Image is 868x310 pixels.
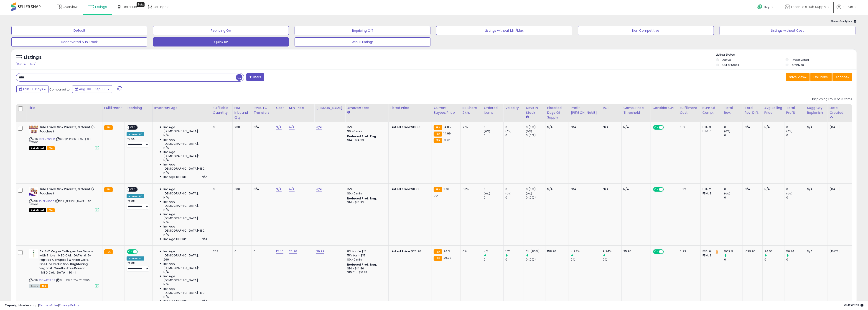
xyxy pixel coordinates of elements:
div: Comp. Price Threshold [624,106,649,115]
div: Consider CPT [653,106,676,110]
div: N/A [807,249,824,253]
span: ON [654,250,659,253]
img: 51Cg8dUeK7L._SL40_.jpg [29,187,38,196]
a: N/A [276,125,282,129]
span: N/A [163,133,169,137]
div: Preset: [127,261,149,272]
span: N/A [163,146,169,150]
b: Listed Price: [390,125,411,129]
small: Days In Stock. [526,115,529,119]
div: 0 [505,258,524,262]
span: N/A [163,295,169,299]
span: Inv. Age [DEMOGRAPHIC_DATA]-180: [163,225,207,233]
div: 0 [213,125,229,129]
span: Inv. Age [DEMOGRAPHIC_DATA]: [163,274,207,282]
small: FBA [434,138,442,143]
div: ASIN: [29,249,99,287]
div: FBA: 3 [703,125,719,129]
a: N/A [316,187,322,191]
small: (0%) [505,129,512,133]
div: 0 [505,125,524,129]
div: 1.75 [505,249,524,253]
label: Archived [792,63,804,67]
div: 4.93% [571,249,601,253]
span: 2025-10-7 02:59 GMT [844,303,863,307]
div: $11.99 [390,187,428,191]
div: $0.40 min [347,129,385,133]
div: Profit [PERSON_NAME] [571,106,599,115]
div: Total Profit [786,106,803,115]
span: Inv. Age [DEMOGRAPHIC_DATA]: [163,249,207,258]
div: Avg Selling Price [764,106,782,115]
div: 0 (0%) [526,125,545,129]
div: 0 [484,133,504,137]
div: 9.74% [603,249,621,253]
div: 0 [786,187,805,191]
button: Save View [786,73,810,81]
span: Inv. Age [DEMOGRAPHIC_DATA]: [163,200,207,208]
button: Quick RP [153,37,289,46]
small: (0%) [786,192,793,195]
p: Listing States: [716,53,857,57]
div: $14 - $14.93 [347,201,385,204]
div: N/A [624,187,647,191]
div: 1029.90 [745,249,759,253]
div: Velocity [505,106,522,110]
button: Non Competitive [578,26,714,35]
span: N/A [163,196,169,200]
a: B0CWPCX1D2 [38,278,55,282]
div: ASIN: [29,187,99,212]
div: $19.96 [390,125,428,129]
b: Reduced Prof. Rng. [347,134,377,138]
span: 24.3 [443,249,450,253]
small: (0%) [484,192,490,195]
div: 0 [724,187,743,191]
small: FBA [434,249,442,254]
a: 26.96 [289,249,297,254]
div: 0 [724,196,743,200]
span: Compared to: [49,87,70,92]
button: Filters [246,73,264,81]
small: (0%) [484,129,490,133]
button: Columns [810,73,832,81]
div: Amazon Fees [347,106,387,110]
div: [DATE] [830,125,848,129]
div: 0 [505,196,524,200]
div: 42 [484,249,504,253]
span: N/A [202,175,207,179]
i: Get Help [757,4,763,10]
div: $15.01 - $16.28 [347,271,385,274]
span: Inv. Age [DEMOGRAPHIC_DATA]: [163,150,207,158]
small: (0%) [724,129,731,133]
small: FBA [434,132,442,137]
small: (0%) [526,192,532,195]
div: Days In Stock [526,106,543,115]
small: FBA [104,125,113,130]
a: Privacy Policy [59,303,79,307]
div: Clear All Filters [16,62,36,66]
div: Num of Comp. [703,106,720,115]
small: (0%) [505,192,512,195]
div: 0 [254,249,270,253]
span: Inv. Age [DEMOGRAPHIC_DATA]-180: [163,287,207,295]
div: Fulfillable Quantity [213,106,231,115]
span: N/A [163,158,169,162]
b: Reduced Prof. Rng. [347,263,377,266]
div: FBA inbound Qty [234,106,250,120]
div: 0 (0%) [526,187,545,191]
div: Amazon AI * [127,256,144,261]
div: 35.96 [624,249,647,253]
div: [DATE] [830,249,848,253]
div: 6.12 [680,125,697,129]
div: Preset: [127,199,149,210]
div: 0 [764,258,784,262]
button: Actions [832,73,852,81]
div: 0 [786,125,805,129]
span: N/A [163,220,169,225]
label: Deactivated [792,58,809,62]
div: 21% [463,125,479,129]
h5: Listings [24,54,42,61]
div: 238 [234,125,248,129]
div: 158.90 [547,249,565,253]
div: $14 - $14.86 [347,267,385,271]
